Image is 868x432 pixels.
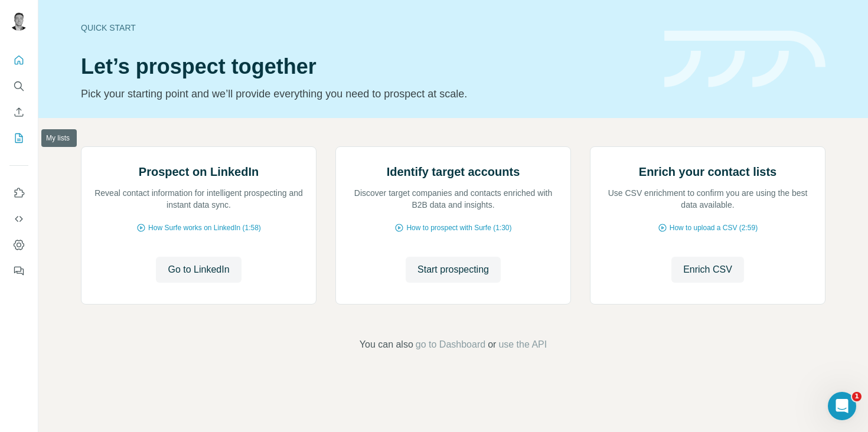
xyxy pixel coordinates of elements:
[9,102,28,123] button: Enrich CSV
[416,338,485,352] button: go to Dashboard
[683,263,732,277] span: Enrich CSV
[81,86,650,102] p: Pick your starting point and we’ll provide everything you need to prospect at scale.
[348,187,559,211] p: Discover target companies and contacts enriched with B2B data and insights.
[9,208,28,230] button: Use Surfe API
[93,187,304,211] p: Reveal contact information for intelligent prospecting and instant data sync.
[602,187,813,211] p: Use CSV enrichment to confirm you are using the best data available.
[156,257,241,283] button: Go to LinkedIn
[139,163,259,180] h2: Prospect on LinkedIn
[488,338,496,352] span: or
[406,257,501,283] button: Start prospecting
[664,31,825,88] img: banner
[406,222,511,233] span: How to prospect with Surfe (1:30)
[9,76,28,97] button: Search
[852,392,862,401] span: 1
[81,55,650,78] h1: Let’s prospect together
[9,127,28,149] button: My lists
[9,182,28,204] button: Use Surfe on LinkedIn
[81,22,650,34] div: Quick start
[360,338,413,352] span: You can also
[671,257,744,283] button: Enrich CSV
[828,392,856,420] iframe: Intercom live chat
[670,222,758,233] span: How to upload a CSV (2:59)
[9,234,28,256] button: Dashboard
[168,263,229,277] span: Go to LinkedIn
[639,163,776,180] h2: Enrich your contact lists
[9,50,28,71] button: Quick start
[387,163,520,180] h2: Identify target accounts
[148,222,261,233] span: How Surfe works on LinkedIn (1:58)
[498,338,547,352] button: use the API
[9,12,28,31] img: Avatar
[417,263,489,277] span: Start prospecting
[9,260,28,282] button: Feedback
